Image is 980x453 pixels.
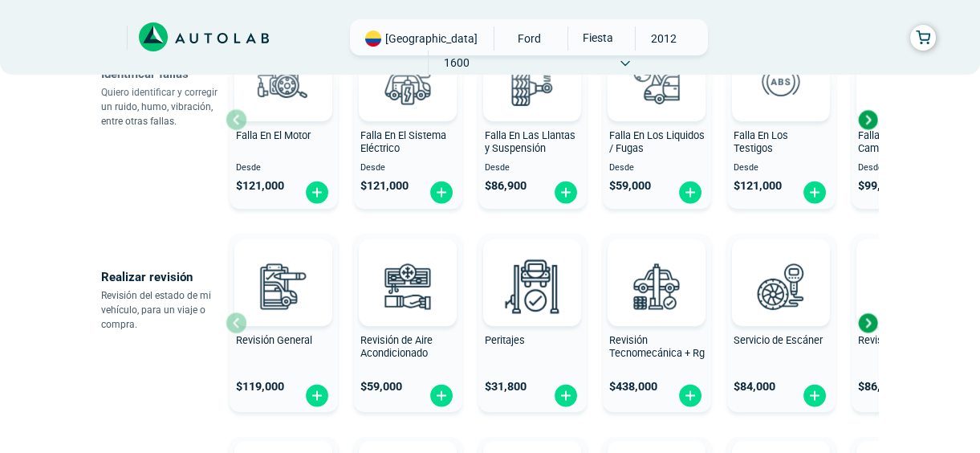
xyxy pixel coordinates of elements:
[609,163,705,173] span: Desde
[603,31,711,209] button: Falla En Los Liquidos / Fugas Desde $59,000
[429,180,454,205] img: fi_plus-circle2.svg
[236,179,284,193] span: $ 121,000
[497,46,567,116] img: diagnostic_suspension-v3.svg
[248,251,319,321] img: revision_general-v3.svg
[858,129,943,155] span: Falla En La Caja de Cambio
[360,334,433,360] span: Revisión de Aire Acondicionado
[485,380,527,394] span: $ 31,800
[734,163,829,173] span: Desde
[365,31,381,47] img: Flag of COLOMBIA
[236,163,331,173] span: Desde
[609,129,705,155] span: Falla En Los Liquidos / Fugas
[236,334,312,346] span: Revisión General
[858,179,900,193] span: $ 99,000
[727,234,836,412] button: Servicio de Escáner $84,000
[230,234,338,412] button: Revisión General $119,000
[478,234,587,412] button: Peritajes $31,800
[621,251,692,321] img: revision_tecno_mecanica-v3.svg
[677,383,703,408] img: fi_plus-circle2.svg
[508,243,556,291] img: AD0BCuuxAAAAAElFTkSuQmCC
[609,380,657,394] span: $ 438,000
[360,380,402,394] span: $ 59,000
[858,380,900,394] span: $ 86,900
[372,251,443,321] img: aire_acondicionado-v3.svg
[856,108,880,132] div: Next slide
[354,31,462,209] button: Falla En El Sistema Eléctrico Desde $121,000
[429,51,486,75] span: 1600
[609,334,705,360] span: Revisión Tecnomecánica + Rg
[485,163,580,173] span: Desde
[802,180,828,205] img: fi_plus-circle2.svg
[101,288,226,332] p: Revisión del estado de mi vehículo, para un viaje o compra.
[802,383,828,408] img: fi_plus-circle2.svg
[568,27,625,49] span: FIESTA
[372,46,443,116] img: diagnostic_bombilla-v3.svg
[734,129,788,155] span: Falla En Los Testigos
[734,380,775,394] span: $ 84,000
[497,251,567,321] img: peritaje-v3.svg
[230,31,338,209] button: Falla En El Motor Desde $121,000
[553,180,579,205] img: fi_plus-circle2.svg
[429,383,454,408] img: fi_plus-circle2.svg
[636,27,693,51] span: 2012
[236,380,284,394] span: $ 119,000
[360,129,446,155] span: Falla En El Sistema Eléctrico
[858,334,945,346] span: Revisión de Batería
[734,179,782,193] span: $ 121,000
[757,243,805,291] img: AD0BCuuxAAAAAElFTkSuQmCC
[236,129,311,141] span: Falla En El Motor
[360,163,456,173] span: Desde
[603,234,711,412] button: Revisión Tecnomecánica + Rg $438,000
[677,180,703,205] img: fi_plus-circle2.svg
[856,311,880,335] div: Next slide
[485,129,575,155] span: Falla En Las Llantas y Suspensión
[478,31,587,209] button: Falla En Las Llantas y Suspensión Desde $86,900
[609,179,651,193] span: $ 59,000
[734,334,823,346] span: Servicio de Escáner
[746,46,816,116] img: diagnostic_diagnostic_abs-v3.svg
[621,46,692,116] img: diagnostic_gota-de-sangre-v3.svg
[727,31,836,209] button: Falla En Los Testigos Desde $121,000
[746,251,816,321] img: escaner-v3.svg
[259,243,307,291] img: AD0BCuuxAAAAAElFTkSuQmCC
[553,383,579,408] img: fi_plus-circle2.svg
[501,27,558,51] span: FORD
[852,31,960,209] button: Falla En La Caja de Cambio Desde $99,000
[485,179,527,193] span: $ 86,900
[384,243,432,291] img: AD0BCuuxAAAAAElFTkSuQmCC
[852,234,960,412] button: Revisión de Batería $86,900
[870,251,941,321] img: cambio_bateria-v3.svg
[101,85,226,129] p: Quiero identificar y corregir un ruido, humo, vibración, entre otras fallas.
[101,266,226,288] p: Realizar revisión
[304,180,330,205] img: fi_plus-circle2.svg
[385,31,478,47] span: [GEOGRAPHIC_DATA]
[858,163,954,173] span: Desde
[632,243,681,291] img: AD0BCuuxAAAAAElFTkSuQmCC
[304,383,330,408] img: fi_plus-circle2.svg
[354,234,462,412] button: Revisión de Aire Acondicionado $59,000
[870,46,941,116] img: diagnostic_caja-de-cambios-v3.svg
[248,46,319,116] img: diagnostic_engine-v3.svg
[360,179,409,193] span: $ 121,000
[485,334,525,346] span: Peritajes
